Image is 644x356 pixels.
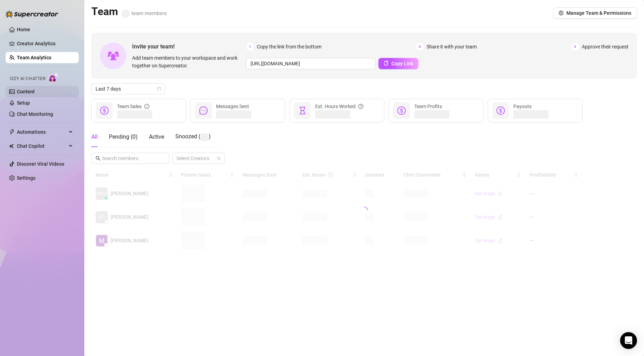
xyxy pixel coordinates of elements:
span: setting [559,11,564,15]
span: Copy Link [391,61,413,66]
span: Manage Team & Permissions [566,10,631,16]
span: Snoozed ( ) [175,133,211,140]
span: Active [149,133,164,140]
span: Payouts [513,104,532,109]
span: Copy the link from the bottom [257,43,321,51]
span: info-circle [144,103,149,110]
span: loading [360,206,369,215]
span: dollar-circle [100,106,109,115]
span: Automations [17,126,67,138]
span: Messages Sent [216,104,249,109]
span: Approve their request [582,43,629,51]
span: 3 [571,43,579,51]
span: team [217,156,221,160]
img: Chat Copilot [9,144,14,149]
span: search [96,156,100,161]
h2: Team [91,5,167,18]
span: hourglass [298,106,307,115]
span: team members [122,10,167,17]
span: message [199,106,208,115]
span: calendar [157,87,161,91]
span: Izzy AI Chatter [10,75,45,82]
button: Copy Link [378,58,418,69]
a: Settings [17,175,35,181]
span: copy [384,61,389,66]
span: Add team members to your workspace and work together on Supercreator. [132,54,243,70]
div: All [91,133,98,141]
a: Setup [17,100,30,106]
span: question-circle [358,103,363,110]
div: Team Sales [117,103,149,110]
a: Home [17,27,30,32]
span: Last 7 days [96,84,161,94]
span: Share it with your team [427,43,477,51]
span: Team Profits [414,104,442,109]
span: 2 [416,43,424,51]
img: AI Chatter [48,73,59,83]
a: Creator Analytics [17,38,73,49]
div: Open Intercom Messenger [620,332,637,349]
span: Invite your team! [132,42,246,51]
button: Manage Team & Permissions [553,7,637,19]
a: Team Analytics [17,55,51,60]
input: Search members [102,154,160,162]
div: Pending ( 0 ) [109,133,138,141]
div: Est. Hours Worked [315,103,363,110]
a: Chat Monitoring [17,111,53,117]
span: dollar-circle [496,106,505,115]
span: 1 [246,43,254,51]
img: logo-BBDzfeDw.svg [6,11,58,18]
span: dollar-circle [397,106,406,115]
a: Content [17,89,35,94]
span: Chat Copilot [17,140,67,152]
a: Discover Viral Videos [17,161,64,167]
span: thunderbolt [9,129,15,135]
